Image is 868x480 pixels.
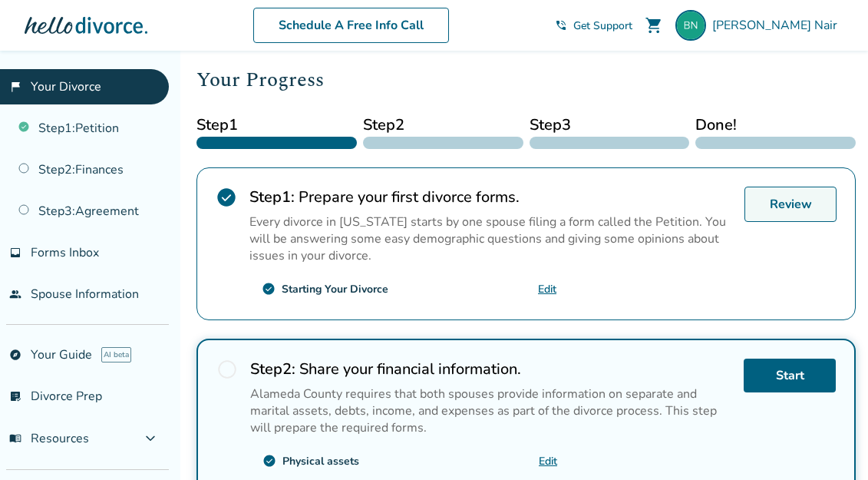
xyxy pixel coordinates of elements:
[530,114,690,137] span: Step 3
[196,114,357,137] span: Step 1
[31,244,99,261] span: Forms Inbox
[573,18,632,33] span: Get Support
[101,347,131,362] span: AI beta
[250,359,295,379] strong: Step 2 :
[249,187,732,207] h2: Prepare your first divorce forms.
[9,432,21,445] span: menu_book
[249,187,295,207] strong: Step 1 :
[9,349,21,361] span: explore
[744,359,836,392] a: Start
[9,430,89,447] span: Resources
[282,282,388,296] div: Starting Your Divorce
[9,247,21,259] span: inbox
[250,359,731,379] h2: Share your financial information.
[216,187,237,208] span: check_circle
[645,16,663,35] span: shopping_cart
[555,18,632,33] a: phone_in_talkGet Support
[249,214,732,264] p: Every divorce in [US_STATE] starts by one spouse filing a form called the Petition. You will be a...
[141,429,160,448] span: expand_more
[253,8,449,43] a: Schedule A Free Info Call
[744,187,837,222] a: Review
[216,359,238,380] span: radio_button_unchecked
[791,406,868,480] iframe: Chat Widget
[250,386,731,436] p: Alameda County requires that both spouses provide information on separate and marital assets, deb...
[363,114,523,137] span: Step 2
[538,282,556,296] a: Edit
[675,10,706,41] img: binduvnair786@gmail.com
[539,454,557,468] a: Edit
[9,288,21,300] span: people
[555,19,567,31] span: phone_in_talk
[712,17,843,34] span: [PERSON_NAME] Nair
[196,65,856,95] h2: Your Progress
[9,81,21,93] span: flag_2
[9,390,21,402] span: list_alt_check
[282,454,359,468] div: Physical assets
[262,454,276,468] span: check_circle
[262,282,276,296] span: check_circle
[695,114,856,137] span: Done!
